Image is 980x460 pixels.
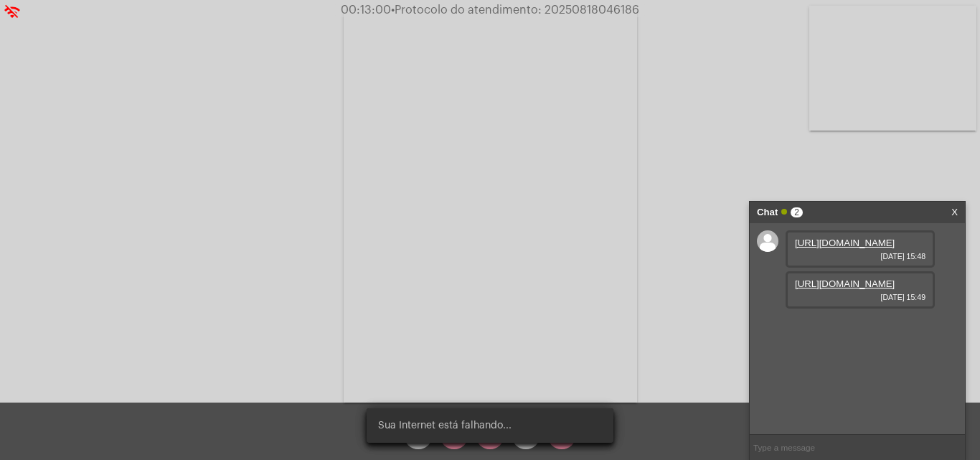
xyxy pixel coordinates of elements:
[791,207,803,217] span: 2
[341,4,391,16] span: 00:13:00
[951,202,958,223] a: X
[781,209,787,215] span: Online
[795,293,925,301] span: [DATE] 15:49
[378,418,512,433] span: Sua Internet está falhando...
[750,435,965,460] input: Type a message
[795,252,925,260] span: [DATE] 15:48
[391,4,395,16] span: •
[795,238,895,248] a: [URL][DOMAIN_NAME]
[757,202,778,223] strong: Chat
[391,4,639,16] span: Protocolo do atendimento: 20250818046186
[795,278,895,289] a: [URL][DOMAIN_NAME]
